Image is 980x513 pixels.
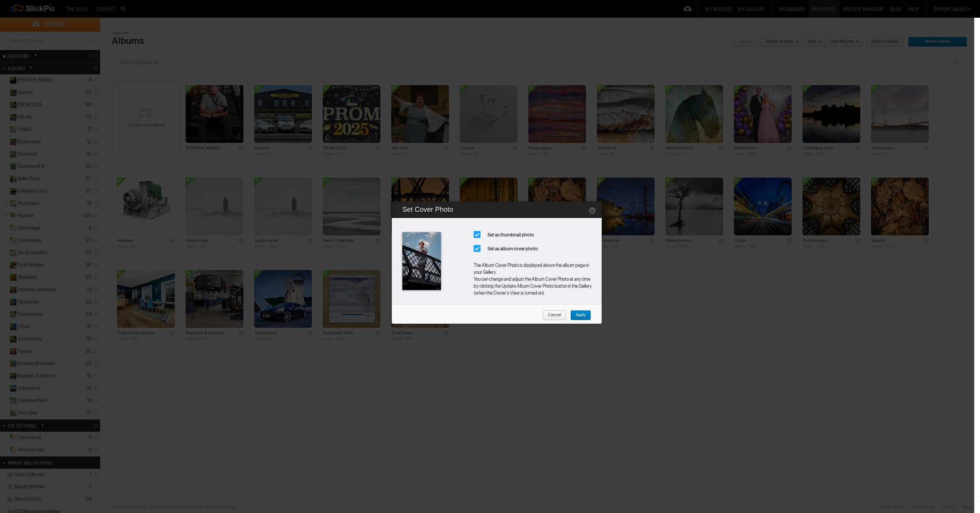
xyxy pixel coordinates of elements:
p: The Album Cover Photo is displayed above the album page in your Gallery. You can change and adjus... [474,262,593,297]
a: Close [588,206,596,214]
span: Apply [570,310,586,320]
a: Cancel [543,310,566,320]
span: Cancel [543,310,561,320]
span: Set as album cover photo [474,242,546,256]
span: Set as thumbnail photo [474,228,542,242]
h2: Set Cover Photo [402,200,593,218]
